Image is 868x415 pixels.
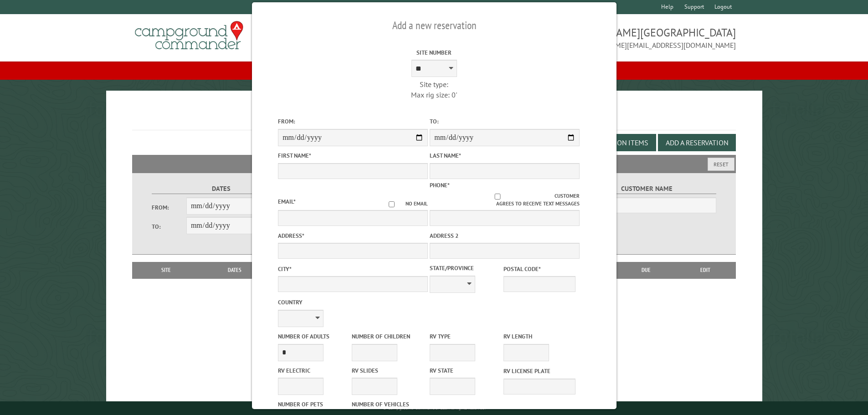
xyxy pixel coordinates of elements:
label: RV Type [430,332,502,341]
button: Reset [708,158,734,171]
div: Max rig size: 0' [359,90,509,100]
button: Edit Add-on Items [578,134,656,151]
h2: Add a new reservation [278,17,591,34]
label: Last Name [430,151,580,160]
label: Phone [430,181,450,189]
label: RV Slides [352,366,424,375]
label: RV License Plate [503,367,575,375]
label: Customer agrees to receive text messages [430,192,580,208]
label: Site Number [359,48,509,57]
button: Add a Reservation [658,134,736,151]
label: From: [278,117,428,126]
label: Country [278,298,428,307]
label: From: [152,203,186,212]
label: Number of Children [352,332,424,341]
label: Dates [152,184,291,194]
label: Address [278,231,428,240]
h2: Filters [132,155,736,172]
th: Site [137,262,196,278]
div: Site type: [359,79,509,89]
label: RV Electric [278,366,350,375]
label: City [278,265,428,273]
label: No email [378,200,428,208]
label: Number of Vehicles [352,400,424,409]
th: Dates [196,262,274,278]
label: RV State [430,366,502,375]
label: Postal Code [503,265,575,273]
small: © Campground Commander LLC. All rights reserved. [383,405,486,411]
th: Edit [675,262,736,278]
label: State/Province [430,264,502,272]
label: Address 2 [430,231,580,240]
img: Campground Commander [132,18,246,53]
input: Customer agrees to receive text messages [440,194,555,200]
input: No email [378,201,406,207]
label: Number of Adults [278,332,350,341]
label: First Name [278,151,428,160]
th: Due [617,262,675,278]
label: To: [152,222,186,231]
label: Number of Pets [278,400,350,409]
h1: Reservations [132,105,736,130]
label: RV Length [503,332,575,341]
label: Email [278,198,296,205]
label: To: [430,117,580,126]
label: Customer Name [577,184,716,194]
